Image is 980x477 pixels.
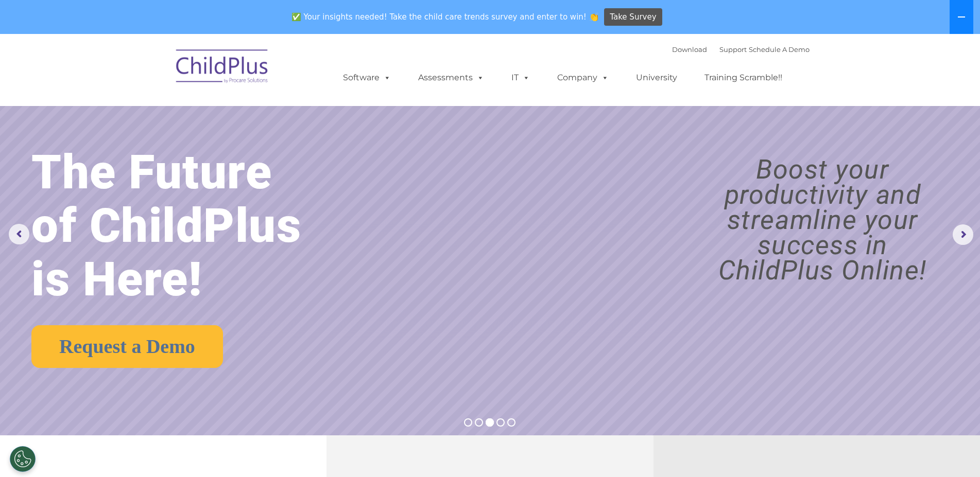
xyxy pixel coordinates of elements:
[10,446,36,472] button: Cookies Settings
[626,67,687,88] a: University
[333,67,401,88] a: Software
[501,67,540,88] a: IT
[677,157,968,283] rs-layer: Boost your productivity and streamline your success in ChildPlus Online!
[604,8,662,26] a: Take Survey
[171,42,274,94] img: ChildPlus by Procare Solutions
[287,7,603,27] span: ✅ Your insights needed! Take the child care trends survey and enter to win! 👏
[749,45,810,54] a: Schedule A Demo
[547,67,619,88] a: Company
[672,45,707,54] a: Download
[31,146,345,306] rs-layer: The Future of ChildPlus is Here!
[408,67,494,88] a: Assessments
[672,45,810,54] font: |
[719,45,747,54] a: Support
[694,67,793,88] a: Training Scramble!!
[610,8,656,26] span: Take Survey
[31,325,223,368] a: Request a Demo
